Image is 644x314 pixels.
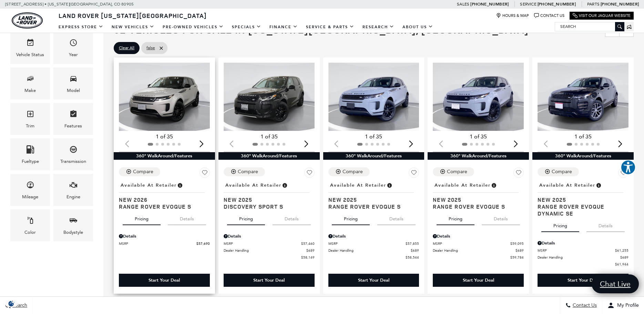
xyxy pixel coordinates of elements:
[538,248,628,253] a: MSRP $61,255
[328,255,419,260] a: $58,544
[119,233,210,239] div: Pricing Details - Range Rover Evoque S
[538,63,628,131] img: 2025 LAND ROVER Range Rover Evoque Dynamic SE 1
[538,262,628,267] a: $61,944
[539,181,595,189] span: Available at Retailer
[328,233,419,239] div: Pricing Details - Range Rover Evoque S
[224,233,315,239] div: Pricing Details - Discovery Sport S
[53,32,93,64] div: YearYear
[5,2,134,7] a: [STREET_ADDRESS] • [US_STATE][GEOGRAPHIC_DATA], CO 80905
[26,108,34,122] span: Trim
[224,255,315,260] a: $58,149
[54,21,437,33] nav: Main Navigation
[515,248,524,253] span: $689
[26,179,34,193] span: Mileage
[538,203,623,217] span: Range Rover Evoque Dynamic SE
[343,169,363,175] div: Compare
[538,63,628,131] div: 1 / 2
[433,274,524,287] div: Start Your Deal
[520,2,536,7] span: Service
[433,233,524,239] div: Pricing Details - Range Rover Evoque S
[433,63,524,131] img: 2025 LAND ROVER Range Rover Evoque S 1
[119,180,210,210] a: Available at RetailerNew 2026Range Rover Evoque S
[224,63,315,131] img: 2025 LAND ROVER Discovery Sport S 1
[328,63,419,131] div: 1 / 2
[435,181,491,189] span: Available at Retailer
[224,196,309,203] span: New 2025
[282,181,288,189] span: Vehicle is in stock and ready for immediate delivery. Due to demand, availability is subject to c...
[328,274,419,287] div: Start Your Deal
[238,169,258,175] div: Compare
[592,274,639,293] a: Chat Live
[224,274,315,287] div: Start Your Deal
[159,21,228,33] a: Pre-Owned Vehicles
[602,297,644,314] button: Open user profile menu
[328,133,419,140] div: 1 of 35
[433,241,524,246] a: MSRP $59,095
[10,103,50,135] div: TrimTrim
[10,174,50,206] div: MileageMileage
[146,44,155,52] span: false
[615,248,628,253] span: $61,255
[12,12,43,29] a: land-rover
[433,248,515,253] span: Dealer Handling
[119,167,160,176] button: Compare Vehicle
[513,167,524,180] button: Save Vehicle
[64,122,82,130] div: Features
[328,248,419,253] a: Dealer Handling $689
[620,255,628,260] span: $689
[123,210,161,225] button: pricing tab
[69,73,78,87] span: Model
[225,181,282,189] span: Available at Retailer
[69,37,78,51] span: Year
[22,193,38,201] div: Mileage
[621,160,636,176] aside: Accessibility Help Desk
[510,255,524,260] span: $59,784
[437,210,474,225] button: pricing tab
[53,138,93,170] div: TransmissionTransmission
[328,248,411,253] span: Dealer Handling
[108,21,159,33] a: New Vehicles
[224,241,315,246] a: MSRP $57,460
[16,51,44,59] div: Vehicle Status
[301,241,315,246] span: $57,460
[228,21,265,33] a: Specials
[555,22,624,31] input: Search
[177,181,183,189] span: Vehicle is in stock and ready for immediate delivery. Due to demand, availability is subject to c...
[541,217,579,232] button: pricing tab
[573,13,631,18] a: Visit Our Jaguar Website
[323,152,425,160] div: 360° WalkAround/Features
[496,13,529,18] a: Hours & Map
[532,152,634,160] div: 360° WalkAround/Features
[510,241,524,246] span: $59,095
[538,180,628,217] a: Available at RetailerNew 2025Range Rover Evoque Dynamic SE
[306,248,315,253] span: $689
[358,21,398,33] a: Research
[224,203,309,210] span: Discovery Sport S
[224,248,306,253] span: Dealer Handling
[330,181,386,189] span: Available at Retailer
[328,241,419,246] a: MSRP $57,855
[596,279,634,289] span: Chat Live
[168,210,206,225] button: details tab
[3,300,19,307] section: Click to Open Cookie Consent Modal
[196,241,210,246] span: $57,690
[119,44,134,52] span: Clear All
[114,152,215,160] div: 360° WalkAround/Features
[538,248,615,253] span: MSRP
[224,180,315,210] a: Available at RetailerNew 2025Discovery Sport S
[457,2,469,7] span: Sales
[406,255,419,260] span: $58,544
[224,167,265,176] button: Compare Vehicle
[328,196,414,203] span: New 2025
[69,214,78,229] span: Bodystyle
[358,277,389,283] div: Start Your Deal
[10,32,50,64] div: VehicleVehicle Status
[538,167,579,176] button: Compare Vehicle
[409,167,419,180] button: Save Vehicle
[601,1,639,7] a: [PHONE_NUMBER]
[491,181,497,189] span: Vehicle is in stock and ready for immediate delivery. Due to demand, availability is subject to c...
[428,152,529,160] div: 360° WalkAround/Features
[433,255,524,260] a: $59,784
[302,136,311,151] div: Next slide
[3,300,19,307] img: Opt-Out Icon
